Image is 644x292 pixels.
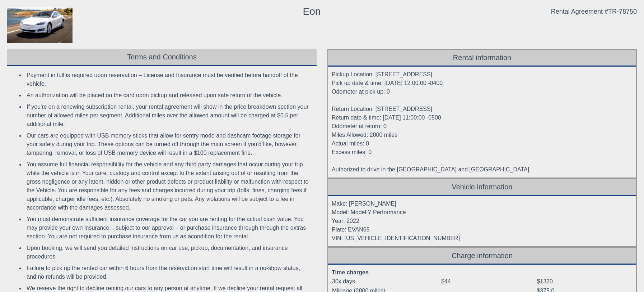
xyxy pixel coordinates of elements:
[332,268,631,277] div: Time charges
[332,277,441,286] td: 30x days
[7,49,317,66] div: Terms and Conditions
[25,159,312,214] li: You assume full financial responsibility for the vehicle and any third party damages that occur d...
[25,262,312,283] li: Failure to pick up the rented car within 6 hours from the reservation start time will result in a...
[328,179,636,196] div: Vehicle information
[328,196,636,246] div: Make: [PERSON_NAME] Model: Model Y Performance Year: 2022 Plate: EVAN65 VIN: [US_VEHICLE_IDENTIFI...
[303,7,321,16] div: Eon
[25,90,312,101] li: An authorization will be placed on the card upon pickup and released upon safe return of the vehi...
[328,248,636,265] div: Charge information
[25,130,312,159] li: Our cars are equipped with USB memory sticks that allow for sentry mode and dashcam footage stora...
[25,69,312,90] li: Payment in full is required upon reservation – License and Insurance must be verified before hand...
[7,7,73,43] img: contract_model.jpg
[441,277,536,286] td: $44
[536,277,631,286] td: $1320
[328,50,636,67] div: Rental information
[25,101,312,130] li: If you're on a renewing subscription rental, your rental agreement will show in the price breakdo...
[25,214,312,242] li: You must demonstrate sufficient insurance coverage for the car you are renting for the actual cas...
[328,67,636,178] div: Pickup Location: [STREET_ADDRESS] Pick up date & time: [DATE] 12:00:00 -0400 Odometer at pick up:...
[551,7,637,16] div: Rental Agreement #TR-78750
[25,242,312,262] li: Upon booking, we will send you detailed instructions on car use, pickup, documentation, and insur...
